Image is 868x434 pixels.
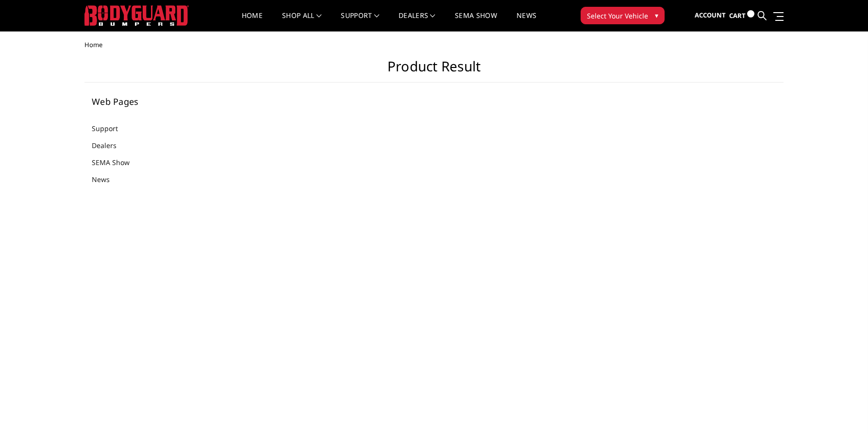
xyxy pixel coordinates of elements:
a: News [92,174,122,184]
span: Home [84,40,102,49]
a: Dealers [92,140,129,150]
a: Home [242,12,263,31]
a: shop all [282,12,321,31]
span: Select Your Vehicle [587,11,648,21]
a: SEMA Show [455,12,497,31]
a: Dealers [399,12,435,31]
h1: Product Result [84,58,784,83]
a: Support [341,12,379,31]
a: SEMA Show [92,157,142,167]
h5: Web Pages [92,97,210,106]
a: Account [695,2,726,29]
button: Select Your Vehicle [581,7,665,24]
img: BODYGUARD BUMPERS [84,5,189,26]
span: ▾ [655,10,658,20]
span: Account [695,11,726,19]
a: Cart [729,2,754,29]
a: Support [92,123,130,134]
span: Cart [729,11,746,20]
a: News [517,12,536,31]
